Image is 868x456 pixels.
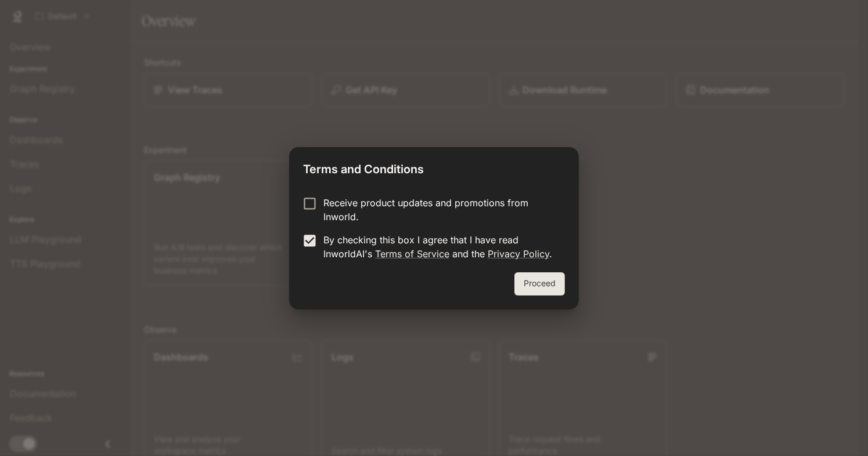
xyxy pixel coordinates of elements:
[375,248,449,260] a: Terms of Service
[323,233,556,261] p: By checking this box I agree that I have read InworldAI's and the .
[323,196,556,224] p: Receive product updates and promotions from Inworld.
[488,248,549,260] a: Privacy Policy
[514,272,565,296] button: Proceed
[289,147,578,187] h2: Terms and Conditions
